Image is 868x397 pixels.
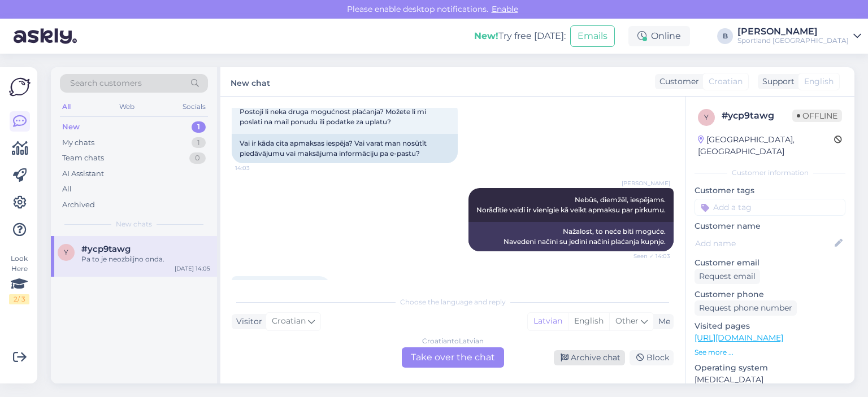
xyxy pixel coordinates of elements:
[9,76,31,98] img: Askly Logo
[628,26,690,46] div: Online
[804,76,834,88] span: English
[570,25,615,47] button: Emails
[81,244,131,254] span: #ycp9tawg
[695,220,845,232] p: Customer name
[468,222,674,251] div: Nažalost, to neće biti moguće. Navedeni načini su jedini načini plaćanja kupnje.
[737,27,849,36] div: [PERSON_NAME]
[695,347,845,357] p: See more ...
[554,350,625,365] div: Archive chat
[62,137,94,149] div: My chats
[192,137,206,149] div: 1
[402,347,504,368] div: Take over the chat
[695,237,832,250] input: Add name
[62,152,104,164] div: Team chats
[70,77,142,89] span: Search customers
[117,99,137,114] div: Web
[737,27,861,45] a: [PERSON_NAME]Sportland [GEOGRAPHIC_DATA]
[722,109,792,123] div: # ycp9tawg
[737,36,849,45] div: Sportland [GEOGRAPHIC_DATA]
[235,164,277,172] span: 14:03
[792,110,842,122] span: Offline
[758,76,795,88] div: Support
[488,4,522,14] span: Enable
[695,185,845,197] p: Customer tags
[628,252,670,260] span: Seen ✓ 14:03
[695,320,845,332] p: Visited pages
[231,74,270,89] label: New chat
[81,254,210,264] div: Pa to je neozbiljno onda.
[655,76,699,88] div: Customer
[695,362,845,374] p: Operating system
[654,316,670,328] div: Me
[698,134,834,158] div: [GEOGRAPHIC_DATA], [GEOGRAPHIC_DATA]
[568,313,609,330] div: English
[232,297,674,307] div: Choose the language and reply
[630,350,674,365] div: Block
[62,184,72,195] div: All
[9,254,29,304] div: Look Here
[474,30,498,41] b: New!
[422,336,484,346] div: Croatian to Latvian
[615,316,639,326] span: Other
[528,313,568,330] div: Latvian
[180,99,208,114] div: Socials
[474,29,566,43] div: Try free [DATE]:
[116,219,152,229] span: New chats
[9,294,29,304] div: 2 / 3
[192,121,206,133] div: 1
[62,121,80,133] div: New
[62,168,104,180] div: AI Assistant
[695,269,760,284] div: Request email
[717,28,733,44] div: B
[62,199,95,211] div: Archived
[60,99,73,114] div: All
[695,300,797,316] div: Request phone number
[695,374,845,386] p: [MEDICAL_DATA]
[695,289,845,300] p: Customer phone
[622,179,670,187] span: [PERSON_NAME]
[695,333,783,343] a: [URL][DOMAIN_NAME]
[175,264,210,273] div: [DATE] 14:05
[64,248,68,256] span: y
[695,199,845,216] input: Add a tag
[189,152,206,164] div: 0
[232,316,262,328] div: Visitor
[709,76,743,88] span: Croatian
[695,168,845,178] div: Customer information
[272,315,306,328] span: Croatian
[232,134,458,163] div: Vai ir kāda cita apmaksas iespēja? Vai varat man nosūtīt piedāvājumu vai maksājuma informāciju pa...
[704,113,709,121] span: y
[695,257,845,269] p: Customer email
